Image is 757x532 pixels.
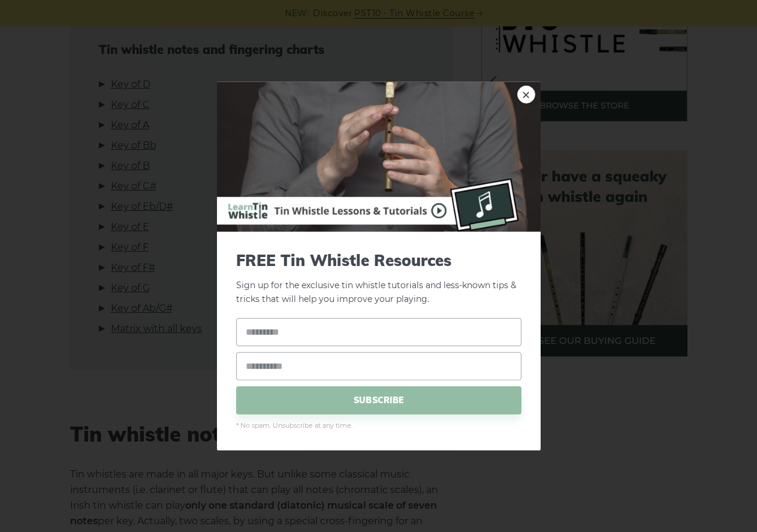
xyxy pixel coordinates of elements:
[517,86,535,104] a: ×
[236,386,521,414] span: SUBSCRIBE
[217,82,541,232] img: Tin Whistle Buying Guide Preview
[236,251,521,270] span: FREE Tin Whistle Resources
[236,251,521,306] p: Sign up for the exclusive tin whistle tutorials and less-known tips & tricks that will help you i...
[236,420,521,431] span: * No spam. Unsubscribe at any time.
